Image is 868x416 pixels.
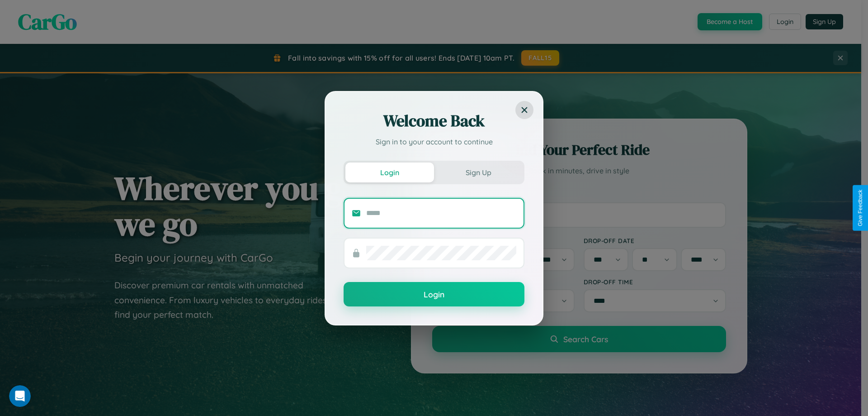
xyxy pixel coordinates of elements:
[434,163,523,182] button: Sign Up
[344,282,524,306] button: Login
[344,136,524,147] p: Sign in to your account to continue
[345,163,434,182] button: Login
[9,385,31,407] iframe: Intercom live chat
[344,110,524,132] h2: Welcome Back
[857,190,863,226] div: Give Feedback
